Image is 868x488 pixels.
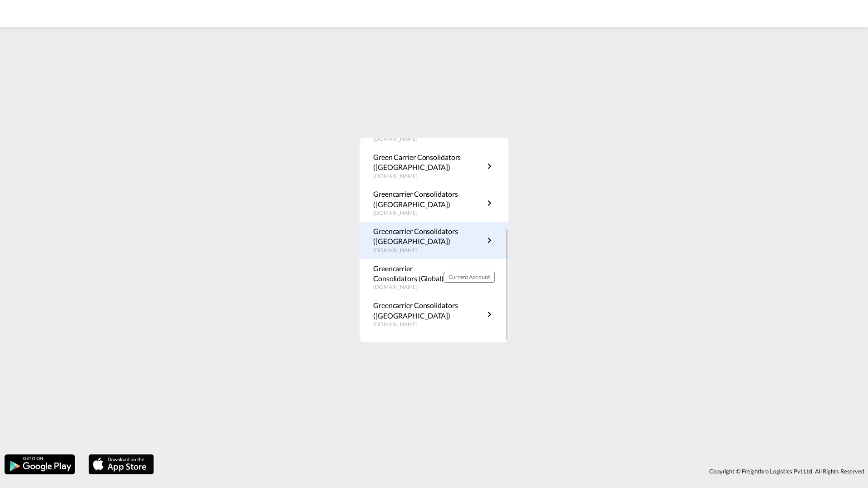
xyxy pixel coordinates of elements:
img: google.png [4,453,76,475]
p: [DOMAIN_NAME] [373,135,484,143]
a: Greencarrier Consolidators (Global)[DOMAIN_NAME] Current Account [373,264,495,292]
button: Current Account [444,272,495,283]
span: Current Account [449,274,490,280]
p: [DOMAIN_NAME] [373,173,484,180]
a: Greencarrier Consolidators ([GEOGRAPHIC_DATA])[DOMAIN_NAME] [373,226,495,254]
md-icon: icon-chevron-right [484,235,495,246]
p: Greencarrier Consolidators (Global) [373,264,444,284]
p: [DOMAIN_NAME] [373,321,484,329]
p: Greencarrier Consolidators ([GEOGRAPHIC_DATA]) [373,300,484,321]
a: Greencarrier Consolidators ([GEOGRAPHIC_DATA])[DOMAIN_NAME] [373,189,495,217]
p: [DOMAIN_NAME] [373,209,484,217]
md-icon: icon-chevron-right [484,198,495,209]
p: [DOMAIN_NAME] [373,284,444,291]
a: Greencarrier Consolidators ([GEOGRAPHIC_DATA])[DOMAIN_NAME] [373,300,495,329]
div: Copyright © Freightbro Logistics Pvt Ltd. All Rights Reserved [158,463,868,479]
a: Green Carrier Consolidators ([GEOGRAPHIC_DATA])[DOMAIN_NAME] [373,152,495,180]
md-icon: icon-chevron-right [484,309,495,320]
p: Greencarrier Consolidators ([GEOGRAPHIC_DATA]) [373,226,484,247]
img: apple.png [88,453,155,475]
p: Greencarrier Consolidators ([GEOGRAPHIC_DATA]) [373,189,484,209]
md-icon: icon-chevron-right [484,161,495,172]
p: Green Carrier Consolidators ([GEOGRAPHIC_DATA]) [373,152,484,173]
p: [DOMAIN_NAME] [373,247,484,254]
